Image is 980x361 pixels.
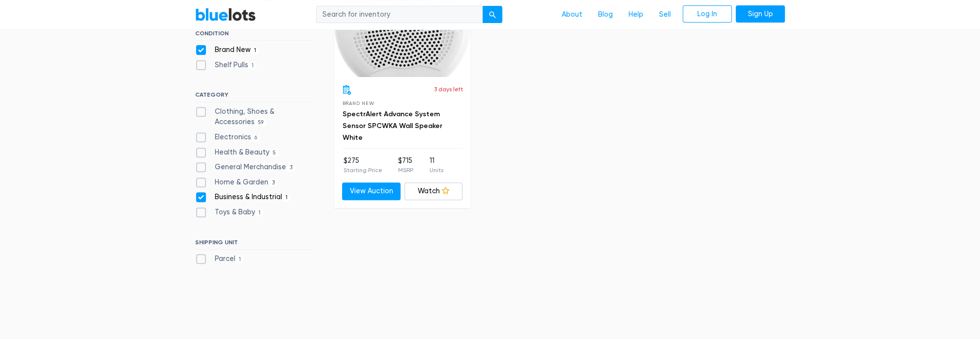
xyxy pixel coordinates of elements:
li: $715 [398,155,413,175]
h6: CATEGORY [195,91,313,102]
span: 5 [269,149,279,157]
a: View Auction [342,182,401,200]
a: About [554,5,590,24]
input: Search for inventory [316,6,483,24]
label: Clothing, Shoes & Accessories [195,106,313,128]
span: 1 [251,47,259,54]
p: 3 days left [433,85,462,94]
span: 1 [235,256,244,263]
span: 1 [248,62,257,70]
li: $275 [343,155,382,175]
span: 3 [286,164,295,172]
label: Toys & Baby [195,207,263,218]
a: Log In [683,5,732,23]
label: Health & Beauty [195,147,279,158]
h6: SHIPPING UNIT [195,239,313,250]
h6: CONDITION [195,30,313,41]
label: Shelf Pulls [195,60,257,71]
label: General Merchandise [195,162,295,173]
label: Brand New [195,45,259,55]
p: MSRP [398,166,413,175]
span: 1 [282,194,290,202]
a: Sign Up [736,5,785,23]
a: Watch [404,182,463,200]
a: BlueLots [195,7,256,22]
span: 3 [268,179,278,187]
span: 1 [255,209,263,217]
li: 11 [429,155,443,175]
label: Electronics [195,132,260,143]
a: SpectrAlert Advance System Sensor SPCWKA Wall Speaker White [342,110,442,142]
p: Units [429,166,443,175]
label: Parcel [195,254,244,264]
a: Blog [590,5,621,24]
span: 59 [255,119,266,127]
span: 6 [251,134,260,142]
a: Help [621,5,651,24]
label: Business & Industrial [195,192,290,203]
a: Sell [651,5,679,24]
label: Home & Garden [195,177,278,188]
p: Starting Price [343,166,382,175]
span: Brand New [342,101,374,106]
